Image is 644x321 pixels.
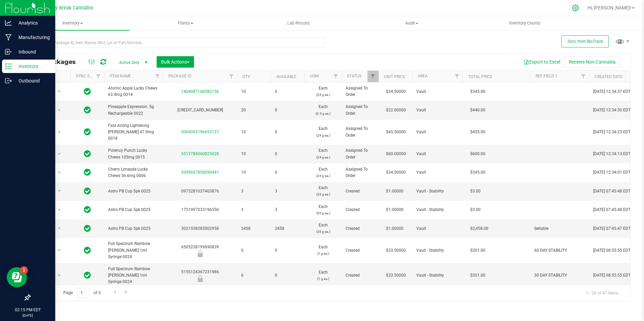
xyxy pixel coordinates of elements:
span: Pineapple Expression .5g Rechargeable 0022 [108,104,159,116]
span: 30 DAY STABILITY [534,272,585,279]
span: Inventory Counts [500,20,550,26]
inline-svg: Manufacturing [5,34,12,41]
span: 1 - 20 of 47 items [581,288,623,298]
inline-svg: Inventory [5,63,12,70]
input: 1 [77,288,89,298]
span: Vault - Stability [416,188,459,194]
span: select [55,149,64,159]
span: Full Spectrum Rainbow [PERSON_NAME] 1ml Syringe 0024 [108,241,159,260]
span: Assigned To Order [346,147,375,160]
span: [DATE] 12:34:01 EDT [593,169,631,176]
inline-svg: Inbound [5,48,12,55]
span: Atomic Apple Lucky Chews 63.4mg 0014 [108,85,159,98]
span: 10 [241,88,267,95]
span: In Sync [84,127,91,137]
span: $455.00 [467,127,489,137]
span: In Sync [84,271,91,280]
p: (0.5 g ea.) [309,110,337,117]
a: 5513789060825028 [181,151,219,156]
span: 3 [241,207,267,213]
span: Audit [356,20,468,26]
span: $201.00 [467,246,489,255]
a: Inventory Counts [468,16,581,30]
span: Potency Punch Lucky Chews 105mg 0015 [108,147,159,160]
span: Fast Acting Lightening [PERSON_NAME] 47.9mg 0018 [108,122,159,142]
span: Sync from BioTrack [568,39,603,44]
span: 3 [241,188,267,194]
span: Page of 3 [58,288,106,298]
p: Manufacturing [12,33,52,41]
span: 0 [275,272,300,279]
div: 5155124367231986 [162,269,238,282]
span: $60.00000 [383,149,409,159]
span: Plants [130,20,242,26]
input: Search Package ID, Item Name, SKU, Lot or Part Number... [30,38,325,48]
a: Area [418,74,428,78]
iframe: Resource center [7,267,27,287]
a: Filter [367,71,379,82]
a: Total Price [468,74,492,79]
span: Bulk Actions [161,59,190,65]
span: Cherry Limeade Lucky Chews 56.6mg 0006 [108,166,159,179]
p: (24 g ea.) [309,132,337,139]
span: select [55,246,64,255]
span: Assigned To Order [346,126,375,138]
span: $34.50000 [383,168,409,177]
span: 10 [241,169,267,176]
span: Astro PB Cup 5pk 0025 [108,207,159,213]
span: 2458 [241,225,267,232]
span: Inventory [16,20,129,26]
a: Created Date [594,74,622,79]
a: Plants [129,16,243,30]
span: In Sync [84,246,91,255]
span: Assigned To Order [346,85,375,98]
span: In Sync [84,149,91,158]
a: Available [276,74,296,79]
button: Bulk Actions [157,56,194,68]
span: All Packages [35,58,83,66]
span: 0 [275,129,300,135]
span: $33.50000 [383,246,409,255]
span: Vault [416,107,459,113]
span: $1.00000 [383,205,407,215]
span: 20 [241,107,267,113]
div: 3021558283002958 [162,225,238,232]
a: Item Name [109,74,131,78]
span: Created [346,247,375,254]
span: In Sync [84,224,91,233]
a: Filter [226,71,237,82]
span: Assigned To Order [346,104,375,116]
span: $440.00 [467,105,489,115]
span: 0 [275,247,300,254]
div: 0975281037403876 [162,188,238,194]
p: (24 g ea.) [309,173,337,179]
span: Each [309,104,337,116]
span: Each [309,85,337,98]
span: select [55,224,64,233]
span: Lab Results [278,20,319,26]
a: Filter [93,71,104,82]
inline-svg: Analytics [5,20,12,26]
span: Astro PB Cup 5pk 0025 [108,225,159,232]
span: Vault [416,169,459,176]
span: In Sync [84,105,91,115]
span: [DATE] 12:34:37 EDT [593,88,631,95]
span: [DATE] 07:45:48 EDT [593,188,631,194]
span: 60 DAY STABILITY [534,247,585,254]
span: $345.00 [467,87,489,97]
span: 0 [275,88,300,95]
p: (1 g ea.) [309,276,337,282]
div: Manage settings [571,4,580,11]
a: Filter [152,71,163,82]
span: Created [346,207,375,213]
button: Receive Non-Cannabis [565,56,620,68]
span: 6 [241,272,267,279]
p: (35 g ea.) [309,191,337,198]
span: Created [346,225,375,232]
span: Assigned To Order [346,166,375,179]
span: Vault - Stability [416,247,459,254]
span: In Sync [84,186,91,196]
a: Qty [243,74,250,79]
div: Stability [162,250,238,257]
